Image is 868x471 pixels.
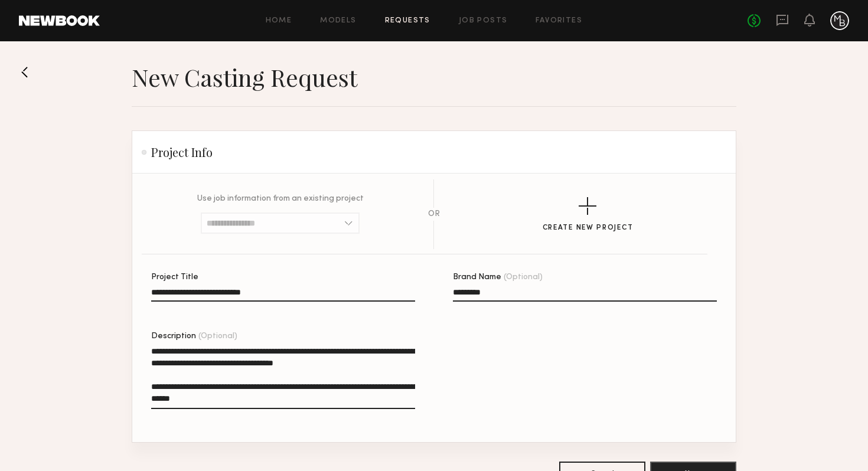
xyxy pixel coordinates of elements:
a: Job Posts [459,17,508,25]
button: Create New Project [543,197,634,232]
span: (Optional) [198,332,237,341]
h1: New Casting Request [132,63,357,92]
div: Description [151,332,415,341]
div: Create New Project [543,224,634,232]
span: (Optional) [504,273,543,282]
textarea: Description(Optional) [151,345,415,409]
input: Brand Name(Optional) [453,288,717,302]
p: Use job information from an existing project [197,195,364,203]
div: Project Title [151,273,415,282]
div: OR [428,210,440,218]
h2: Project Info [142,145,213,159]
div: Brand Name [453,273,717,282]
a: Models [320,17,356,25]
a: Home [266,17,292,25]
a: Requests [385,17,430,25]
input: Project Title [151,288,415,302]
a: Favorites [536,17,582,25]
